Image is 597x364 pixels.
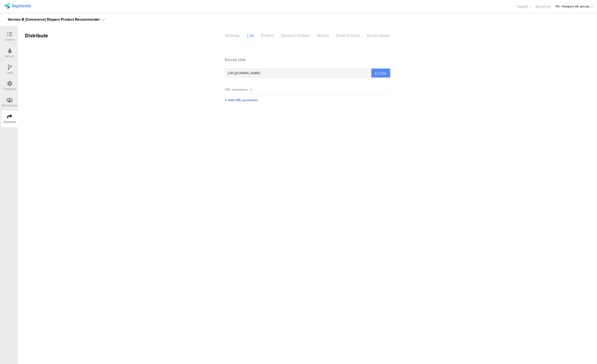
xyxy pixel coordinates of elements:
div: Settings [222,31,243,40]
button: Add URL parameter [225,98,258,103]
div: Quotas [313,31,333,40]
img: segmanta logo [4,3,31,9]
div: Embed [258,31,277,40]
div: Email Embed [333,31,363,40]
div: Link [243,31,258,40]
header: Survey Link [225,57,390,63]
div: PG - Pampers US Janrain [555,4,590,9]
span: Copy [379,71,386,76]
div: Survey Goals [363,31,393,40]
span: Support [518,4,528,9]
div: Design [5,54,14,58]
div: Distribute [4,120,16,124]
div: Logic [6,70,13,75]
div: Configure [4,87,16,91]
span: [URL][DOMAIN_NAME] [228,71,260,76]
div: Version B [Commerce] Diapers Product Recommender [8,16,100,23]
span: Add URL parameter [228,98,258,103]
div: Distribute [18,32,72,39]
div: Permissions [2,103,17,108]
div: URL parameters [225,87,248,92]
div: Outline [5,38,14,42]
div: Dynamic Embed [277,31,313,40]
